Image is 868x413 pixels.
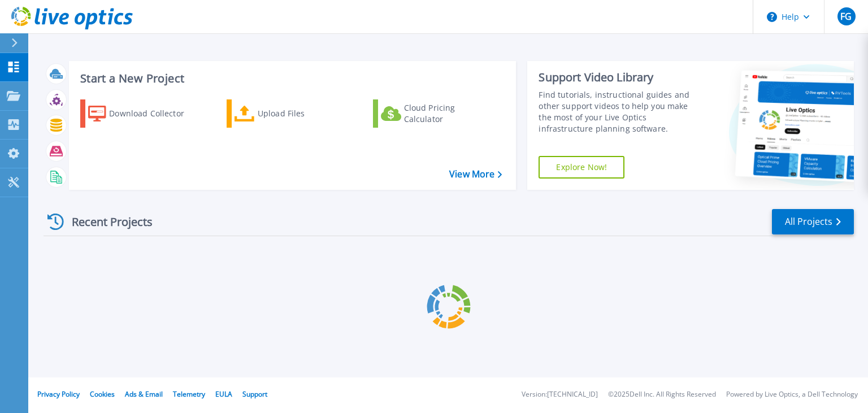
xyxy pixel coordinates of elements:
[215,389,232,399] a: EULA
[449,169,502,180] a: View More
[726,391,858,398] li: Powered by Live Optics, a Dell Technology
[227,99,353,128] a: Upload Files
[373,99,499,128] a: Cloud Pricing Calculator
[539,89,702,134] div: Find tutorials, instructional guides and other support videos to help you make the most of your L...
[173,389,205,399] a: Telemetry
[37,389,80,399] a: Privacy Policy
[522,391,598,398] li: Version: [TECHNICAL_ID]
[242,389,267,399] a: Support
[258,102,348,125] div: Upload Files
[80,99,206,128] a: Download Collector
[772,209,854,234] a: All Projects
[840,12,852,21] span: FG
[539,156,624,179] a: Explore Now!
[109,102,199,125] div: Download Collector
[608,391,716,398] li: © 2025 Dell Inc. All Rights Reserved
[80,72,502,85] h3: Start a New Project
[90,389,115,399] a: Cookies
[404,102,494,125] div: Cloud Pricing Calculator
[539,70,702,85] div: Support Video Library
[44,208,168,236] div: Recent Projects
[125,389,163,399] a: Ads & Email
